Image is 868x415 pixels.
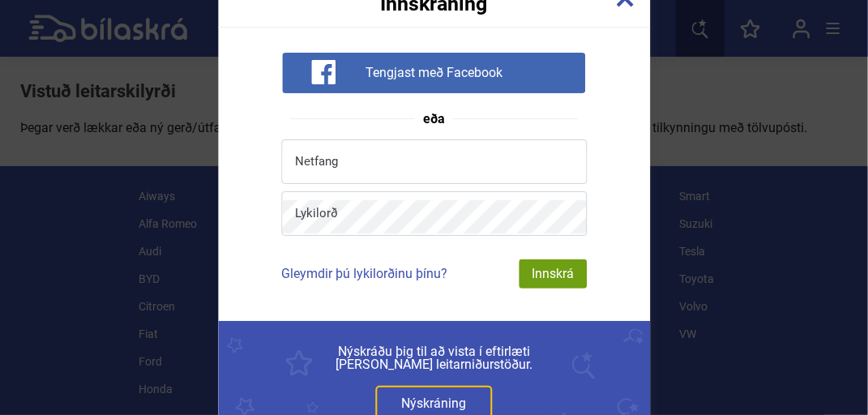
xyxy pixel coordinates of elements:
[283,64,585,79] a: Tengjast með Facebook
[312,60,336,84] img: facebook-white-icon.svg
[415,113,453,126] span: eða
[519,259,587,289] div: Innskrá
[281,266,447,281] a: Gleymdir þú lykilorðinu þínu?
[366,65,502,81] span: Tengjast með Facebook
[254,345,614,371] span: Nýskráðu þig til að vista í eftirlæti [PERSON_NAME] leitarniðurstöður.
